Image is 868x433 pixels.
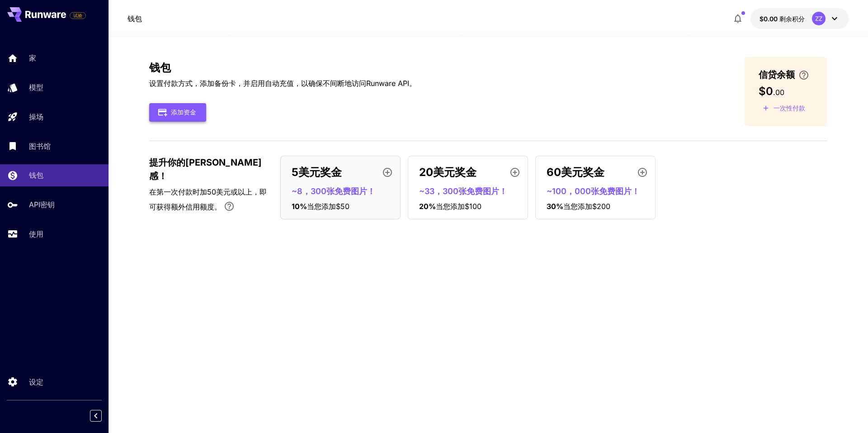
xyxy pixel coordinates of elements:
[419,185,524,197] p: ~33，300张免费图片！
[563,202,610,211] span: 当您添加 $200
[29,52,36,63] p: 家
[149,103,206,122] button: 添加资金
[292,185,396,197] p: ~8，300张免费图片！
[307,202,349,211] span: 当您添加 $50
[759,85,773,98] span: $0
[547,202,563,211] span: 30 %
[292,202,307,211] span: 10 %
[29,199,55,210] p: API密钥
[419,164,476,181] p: 20美元奖金
[70,10,86,21] span: Add your payment card to enable full platform functionality.
[750,8,849,29] button: $0.00ZZ
[773,88,784,97] span: . 00
[29,376,43,387] p: 设定
[759,101,809,115] button: Make a one-time, non-recurring payment
[70,12,85,19] span: 试验
[547,164,604,181] p: 60美元奖金
[812,12,826,25] div: ZZ
[149,187,267,211] span: 在第一次付款时加50美元或以上，即可获得额外信用额度。
[29,111,43,122] p: 操场
[795,70,813,81] button: Enter your card details and choose an Auto top-up amount to avoid service interruptions. We'll au...
[97,408,108,424] div: Collapse sidebar
[29,141,51,152] p: 图书馆
[29,170,43,181] p: 钱包
[149,156,271,183] span: 提升你的[PERSON_NAME]感！
[547,185,651,197] p: ~100，000张免费图片！
[779,15,805,23] span: 剩余积分
[127,13,142,24] a: 钱包
[127,13,142,24] nav: breadcrumb
[149,78,416,89] p: 设置付款方式，添加备份卡，并启用自动充值，以确保不间断地访问Runware API。
[220,197,238,215] button: Bonus applies only to your first payment, up to 30% on the first $1,000.
[90,410,102,422] button: Collapse sidebar
[436,202,481,211] span: 当您添加 $100
[759,14,805,24] div: $0.00
[29,82,43,93] p: 模型
[759,68,795,81] span: 信贷余额
[292,164,342,181] p: 5美元奖金
[29,228,43,239] p: 使用
[149,62,416,74] h3: 钱包
[419,202,436,211] span: 20 %
[759,15,779,23] span: $0.00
